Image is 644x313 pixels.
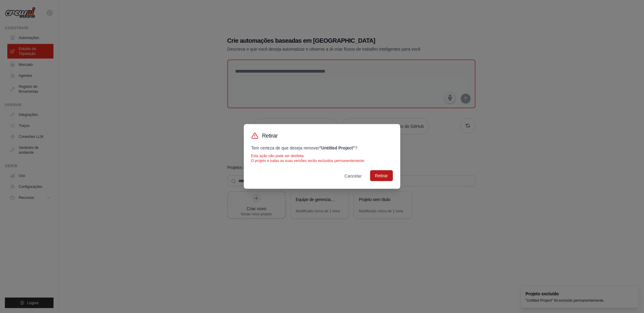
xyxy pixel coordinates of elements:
p: Esta ação não pode ser desfeita. [251,153,393,158]
p: Tem certeza de que deseja remover ? [251,145,393,151]
h3: Retirar [262,131,278,140]
button: Retirar [370,170,393,181]
strong: "Untitled Project" [319,146,355,150]
p: O projeto e todas as suas versões serão excluídos permanentemente. [251,158,393,163]
button: Cancelar [340,171,366,182]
